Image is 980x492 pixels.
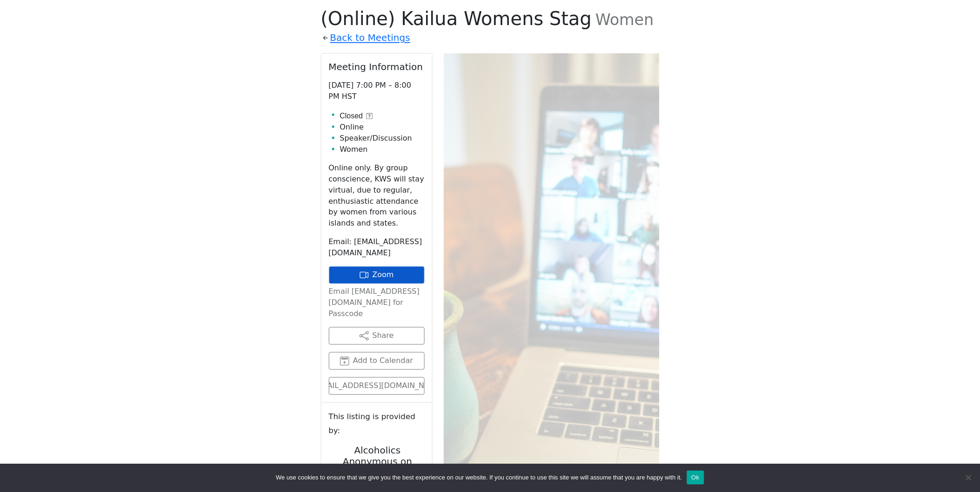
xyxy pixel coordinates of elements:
[329,237,425,259] p: Email: [EMAIL_ADDRESS][DOMAIN_NAME]
[340,110,363,122] span: Closed
[329,377,425,395] a: [EMAIL_ADDRESS][DOMAIN_NAME]
[340,110,373,122] button: Closed
[964,473,973,482] span: No
[329,410,425,437] small: This listing is provided by:
[340,122,425,133] li: Online
[340,144,425,155] li: Women
[329,286,425,320] p: Email [EMAIL_ADDRESS][DOMAIN_NAME] for Passcode
[329,352,425,370] button: Add to Calendar
[329,61,425,72] h2: Meeting Information
[329,445,427,479] h2: Alcoholics Anonymous on [GEOGRAPHIC_DATA]
[329,266,425,284] a: Zoom
[330,30,410,46] a: Back to Meetings
[329,80,425,102] p: [DATE] 7:00 PM – 8:00 PM HST
[687,471,704,485] button: Ok
[276,473,682,482] span: We use cookies to ensure that we give you the best experience on our website. If you continue to ...
[329,162,425,229] p: Online only. By group conscience, KWS will stay virtual, due to regular, enthusiastic attendance ...
[321,8,592,29] span: (Online) Kailua Womens Stag
[595,11,654,29] small: Women
[340,133,425,144] li: Speaker/Discussion
[329,327,425,345] button: Share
